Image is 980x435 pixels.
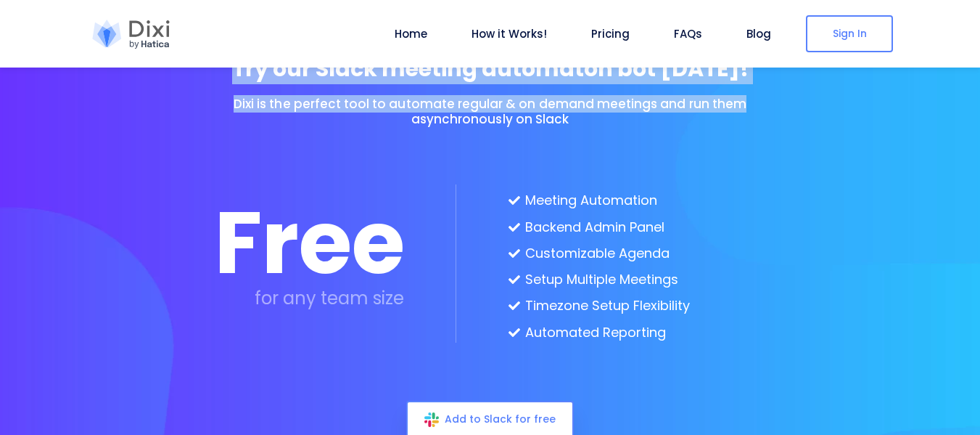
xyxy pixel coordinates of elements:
h2: Try our Slack meeting automaton bot [DATE]! [215,56,766,82]
li: Customizable Agenda [508,243,690,264]
span: Add to Slack for free [445,412,556,426]
a: Pricing [585,25,635,42]
a: FAQs [668,25,708,42]
a: Blog [741,25,777,42]
img: slack-icon [424,412,439,427]
li: Setup Multiple Meetings [508,269,690,290]
a: Sign In [806,15,893,52]
a: How it Works! [466,25,553,42]
li: Backend Admin Panel [508,217,690,237]
a: Home [389,25,433,42]
li: Meeting Automation [508,190,690,211]
h6: Dixi is the perfect tool to automate regular & on demand meetings and run them asynchronously on ... [215,97,766,126]
li: Timezone Setup Flexibility [508,296,690,316]
li: Automated Reporting [508,322,690,343]
h3: Free [215,210,405,275]
h6: for any team size [215,290,405,307]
